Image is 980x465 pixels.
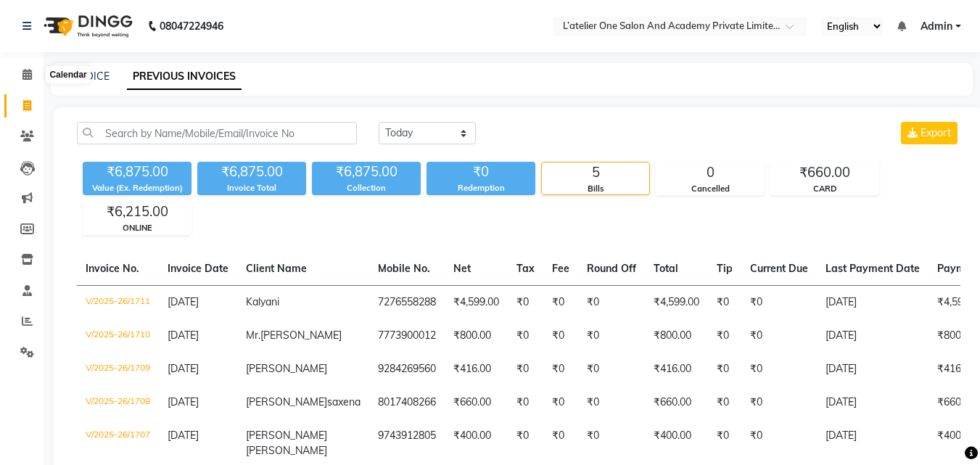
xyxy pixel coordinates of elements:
span: Admin [921,19,952,34]
span: [PERSON_NAME] [246,362,327,375]
td: 7773900012 [369,319,445,353]
span: Last Payment Date [825,262,920,275]
span: [PERSON_NAME] [246,395,327,408]
td: ₹0 [708,353,741,386]
td: ₹0 [708,386,741,419]
td: 9284269560 [369,353,445,386]
td: ₹0 [543,386,578,419]
div: ₹0 [427,162,535,182]
td: ₹660.00 [645,386,708,419]
td: V/2025-26/1711 [77,285,159,319]
td: ₹800.00 [445,319,508,353]
button: Export [901,122,958,144]
div: CARD [771,183,878,195]
div: Calendar [46,66,90,83]
td: ₹416.00 [445,353,508,386]
span: Fee [552,262,569,275]
span: Invoice Date [168,262,228,275]
span: [DATE] [168,395,199,408]
div: ₹6,875.00 [83,162,192,182]
td: ₹0 [741,386,817,419]
td: [DATE] [817,353,928,386]
span: Round Off [587,262,636,275]
span: Tax [516,262,535,275]
div: Collection [312,182,421,194]
span: Invoice No. [86,262,139,275]
td: ₹0 [578,386,645,419]
span: Kalyani [246,295,279,308]
span: Total [654,262,678,275]
span: Mr. [246,329,260,342]
td: ₹416.00 [645,353,708,386]
td: ₹4,599.00 [445,285,508,319]
div: Invoice Total [197,182,306,194]
td: ₹0 [508,353,543,386]
td: 7276558288 [369,285,445,319]
span: Tip [717,262,733,275]
td: [DATE] [817,319,928,353]
div: ONLINE [83,222,191,234]
div: ₹660.00 [771,162,878,183]
td: ₹0 [708,285,741,319]
span: Mobile No. [378,262,430,275]
span: Client Name [246,262,307,275]
span: [DATE] [168,329,199,342]
td: ₹660.00 [445,386,508,419]
span: Current Due [750,262,808,275]
td: ₹0 [578,353,645,386]
div: ₹6,875.00 [312,162,421,182]
td: ₹0 [508,386,543,419]
div: Cancelled [656,183,764,195]
span: [PERSON_NAME] [246,444,327,457]
td: [DATE] [817,386,928,419]
td: V/2025-26/1709 [77,353,159,386]
span: [PERSON_NAME] [246,429,327,442]
span: Net [453,262,471,275]
span: Export [921,126,951,139]
td: ₹0 [741,353,817,386]
td: ₹0 [741,319,817,353]
div: Bills [542,183,649,195]
div: ₹6,215.00 [83,202,191,222]
td: ₹0 [708,319,741,353]
td: ₹800.00 [645,319,708,353]
div: 0 [656,162,764,183]
span: saxena [327,395,361,408]
td: ₹4,599.00 [645,285,708,319]
td: V/2025-26/1708 [77,386,159,419]
td: ₹0 [543,353,578,386]
td: ₹0 [543,285,578,319]
img: logo [37,6,136,46]
div: ₹6,875.00 [197,162,306,182]
a: PREVIOUS INVOICES [127,64,242,90]
td: ₹0 [578,285,645,319]
div: 5 [542,162,649,183]
span: [DATE] [168,429,199,442]
span: [PERSON_NAME] [260,329,342,342]
td: ₹0 [508,285,543,319]
td: ₹0 [508,319,543,353]
span: [DATE] [168,362,199,375]
input: Search by Name/Mobile/Email/Invoice No [77,122,357,144]
td: V/2025-26/1710 [77,319,159,353]
span: [DATE] [168,295,199,308]
td: ₹0 [741,285,817,319]
b: 08047224946 [160,6,223,46]
td: ₹0 [578,319,645,353]
td: ₹0 [543,319,578,353]
div: Redemption [427,182,535,194]
td: [DATE] [817,285,928,319]
div: Value (Ex. Redemption) [83,182,192,194]
td: 8017408266 [369,386,445,419]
